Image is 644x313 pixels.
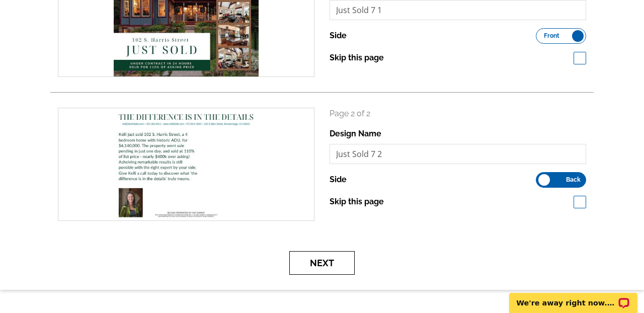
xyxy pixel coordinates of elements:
label: Skip this page [330,196,384,208]
label: Design Name [330,128,381,140]
label: Side [330,174,347,186]
label: Side [330,30,347,42]
input: File Name [330,144,586,164]
p: Page 2 of 2 [330,108,586,120]
iframe: LiveChat chat widget [503,281,644,313]
span: Back [566,177,581,182]
span: Front [544,33,559,38]
label: Skip this page [330,52,384,64]
button: Next [289,251,355,275]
